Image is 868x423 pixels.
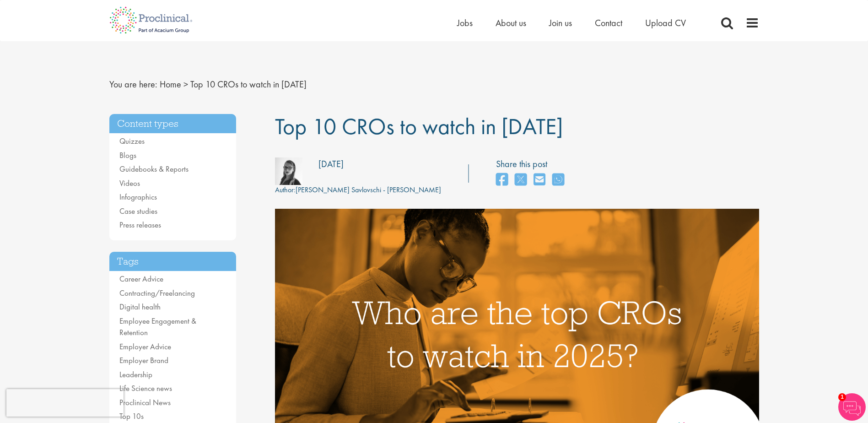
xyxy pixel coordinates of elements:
span: You are here: [109,78,157,90]
a: Upload CV [645,17,686,29]
a: Employer Brand [119,355,168,365]
div: [PERSON_NAME] Savlovschi - [PERSON_NAME] [275,185,441,195]
span: > [183,78,188,90]
a: Career Advice [119,274,163,284]
h3: Tags [109,252,237,271]
a: Contracting/Freelancing [119,288,195,298]
a: Jobs [457,17,473,29]
a: Infographics [119,192,157,202]
a: Contact [595,17,622,29]
a: Digital health [119,302,161,312]
span: Top 10 CROs to watch in [DATE] [190,78,307,90]
a: Leadership [119,369,152,380]
a: Quizzes [119,136,145,146]
img: Chatbot [838,393,866,421]
a: share on twitter [515,170,527,190]
a: Guidebooks & Reports [119,164,189,174]
a: About us [496,17,526,29]
a: Proclinical News [119,397,171,407]
span: Author: [275,185,296,195]
a: Employee Engagement & Retention [119,316,196,338]
h3: Content types [109,114,237,134]
a: Employer Advice [119,342,171,352]
a: Blogs [119,150,136,160]
span: Top 10 CROs to watch in [DATE] [275,112,563,141]
a: breadcrumb link [160,78,181,90]
a: Join us [549,17,572,29]
a: share on facebook [496,170,508,190]
a: share on email [534,170,545,190]
a: share on whats app [552,170,564,190]
a: Top 10s [119,411,144,421]
a: Videos [119,178,140,188]
span: 1 [838,393,846,401]
a: Press releases [119,220,161,230]
iframe: reCAPTCHA [6,389,124,417]
label: Share this post [496,157,569,171]
a: Life Science news [119,383,172,393]
div: [DATE] [318,157,344,171]
img: fff6768c-7d58-4950-025b-08d63f9598ee [275,157,302,185]
a: Case studies [119,206,157,216]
